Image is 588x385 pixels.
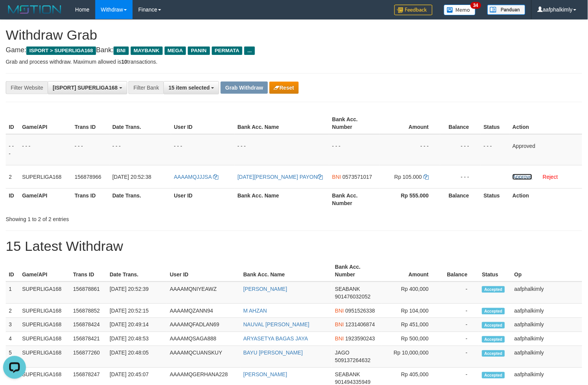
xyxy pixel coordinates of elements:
th: User ID [171,188,235,210]
span: PERMATA [212,47,243,55]
td: 5 [6,346,19,368]
span: Copy 0573571017 to clipboard [343,174,372,180]
td: SUPERLIGA168 [19,332,70,346]
th: Bank Acc. Name [234,112,329,134]
td: aafphalkimly [511,332,582,346]
td: - - - [440,165,481,188]
button: Reset [269,82,299,94]
td: - - - [72,134,109,165]
a: [PERSON_NAME] [244,286,287,292]
h4: Game: Bank: [6,47,582,54]
td: SUPERLIGA168 [19,304,70,318]
td: - - - [481,134,509,165]
a: Approve [513,174,532,180]
span: Rp 105.000 [394,174,422,180]
td: - [440,318,479,332]
span: BNI [335,322,344,328]
img: Button%20Memo.svg [444,5,476,15]
td: Rp 10,000,000 [381,346,440,368]
a: BAYU [PERSON_NAME] [244,350,303,356]
span: 34 [471,2,481,9]
td: 3 [6,318,19,332]
span: ISPORT > SUPERLIGA168 [26,47,96,55]
span: 156878966 [75,174,101,180]
a: M AHZAN [244,308,267,314]
td: - [440,346,479,368]
td: 156878421 [70,332,107,346]
th: ID [6,188,19,210]
span: SEABANK [335,286,360,292]
img: MOTION_logo.png [6,4,64,15]
a: [DATE][PERSON_NAME] PAYON [237,174,323,180]
td: AAAAMQSAGA888 [167,332,240,346]
th: User ID [171,112,235,134]
th: Bank Acc. Number [329,112,380,134]
span: ... [244,47,255,55]
td: SUPERLIGA168 [19,165,72,188]
span: Accepted [482,286,505,293]
button: Open LiveChat chat widget [3,3,26,26]
a: [PERSON_NAME] [244,372,287,378]
span: [ISPORT] SUPERLIGA168 [53,85,117,91]
td: [DATE] 20:52:15 [107,304,167,318]
td: - - - [234,134,329,165]
th: Date Trans. [109,112,171,134]
span: Copy 1231406874 to clipboard [346,322,375,328]
td: [DATE] 20:49:14 [107,318,167,332]
td: Approved [509,134,582,165]
div: Filter Website [6,81,48,94]
td: SUPERLIGA168 [19,318,70,332]
span: BNI [335,336,344,342]
span: BNI [335,308,344,314]
td: - [440,282,479,304]
span: MEGA [165,47,186,55]
th: Trans ID [72,188,109,210]
th: Balance [440,112,481,134]
td: aafphalkimly [511,318,582,332]
h1: 15 Latest Withdraw [6,239,582,254]
td: 156878852 [70,304,107,318]
span: Copy 1923590243 to clipboard [346,336,375,342]
button: Grab Withdraw [221,82,268,94]
th: Status [481,112,509,134]
a: Reject [543,174,558,180]
td: Rp 500,000 [381,332,440,346]
td: - [440,332,479,346]
td: Rp 104,000 [381,304,440,318]
span: BNI [332,174,341,180]
span: SEABANK [335,372,360,378]
p: Grab and process withdraw. Maximum allowed is transactions. [6,58,582,66]
span: Accepted [482,336,505,343]
span: Copy 0951526338 to clipboard [346,308,375,314]
th: ID [6,112,19,134]
th: Trans ID [72,112,109,134]
a: NAUVAL [PERSON_NAME] [244,322,310,328]
span: Accepted [482,350,505,357]
th: User ID [167,260,240,282]
div: Filter Bank [128,81,163,94]
th: Status [479,260,511,282]
a: AAAAMQJJJSA [174,174,219,180]
td: - - - [440,134,481,165]
th: Balance [440,260,479,282]
td: AAAAMQZANN94 [167,304,240,318]
span: Accepted [482,372,505,379]
td: 156878424 [70,318,107,332]
th: Action [509,112,582,134]
div: Showing 1 to 2 of 2 entries [6,212,239,223]
td: [DATE] 20:48:53 [107,332,167,346]
th: Action [509,188,582,210]
td: AAAAMQNIYEAWZ [167,282,240,304]
th: Trans ID [70,260,107,282]
th: Rp 555.000 [380,188,441,210]
span: BNI [114,47,128,55]
td: AAAAMQFADLAN69 [167,318,240,332]
td: - - - [6,134,19,165]
td: - - - [329,134,380,165]
span: Copy 509137264632 to clipboard [335,358,370,364]
td: - [440,304,479,318]
td: 156877260 [70,346,107,368]
th: Date Trans. [107,260,167,282]
th: Op [511,260,582,282]
span: Copy 901476032052 to clipboard [335,294,370,300]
